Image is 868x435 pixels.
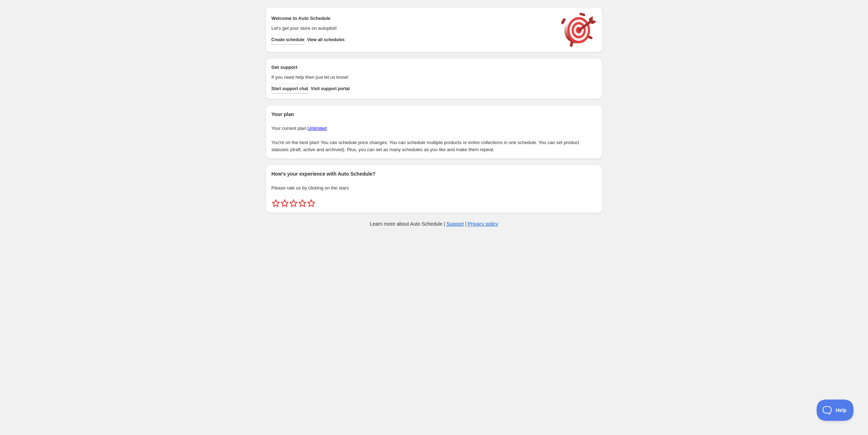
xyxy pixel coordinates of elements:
[307,37,345,43] span: View all schedules
[271,25,554,32] p: Let's get your store on autopilot!
[817,400,854,421] iframe: Toggle Customer Support
[311,86,350,92] span: Visit support portal
[446,221,464,227] a: Support
[271,139,597,153] p: You're on the best plan! You can schedule price changes. You can schedule multiple products or en...
[308,126,327,131] a: Unlimited
[311,84,350,94] a: Visit support portal
[370,220,498,227] p: Learn more about Auto Schedule | |
[271,185,597,192] p: Please rate us by clicking on the stars
[271,111,597,118] h2: Your plan
[271,170,597,177] h2: How's your experience with Auto Schedule?
[271,15,554,22] h2: Welcome to Auto Schedule
[307,35,345,45] button: View all schedules
[271,125,597,132] p: Your current plan:
[271,74,554,81] p: If you need help then just let us know!
[271,84,308,94] a: Start support chat
[271,35,304,45] button: Create schedule
[271,64,554,71] h2: Get support
[271,37,304,43] span: Create schedule
[271,86,308,92] span: Start support chat
[468,221,498,227] a: Privacy policy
